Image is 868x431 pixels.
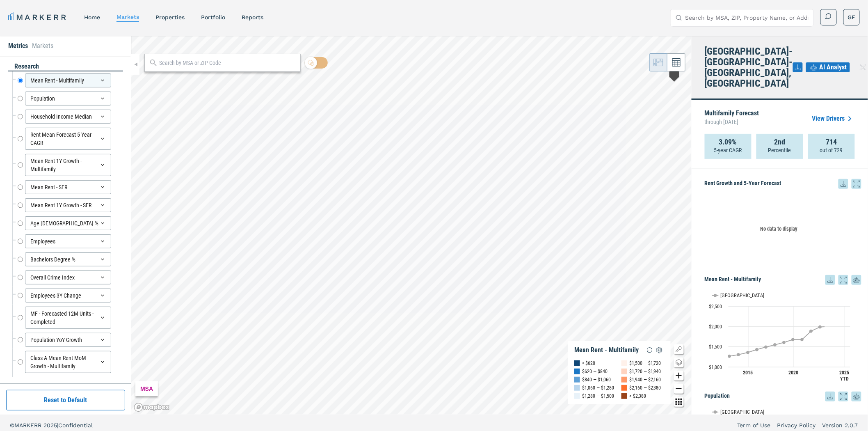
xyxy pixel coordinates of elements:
[705,179,861,189] h5: Rent Growth and 5-Year Forecast
[25,252,111,266] div: Bachelors Degree %
[765,346,768,349] path: Wednesday, 14 Dec, 16:00, 1,488.45. USA.
[728,355,731,358] path: Friday, 14 Dec, 16:00, 1,262.18. USA.
[629,392,646,400] div: > $2,380
[791,338,795,341] path: Saturday, 14 Dec, 16:00, 1,673.93. USA.
[201,14,225,21] a: Portfolio
[135,381,158,396] div: MSA
[159,59,296,67] input: Search by MSA or ZIP Code
[826,138,837,146] strong: 714
[783,341,786,344] path: Friday, 14 Dec, 16:00, 1,603.51. USA.
[737,353,740,356] path: Saturday, 14 Dec, 16:00, 1,301.33. USA.
[812,114,855,124] a: View Drivers
[789,370,799,376] text: 2020
[738,421,771,429] a: Term of Use
[645,345,655,355] img: Reload Legend
[705,285,861,387] div: Mean Rent - Multifamily. Highcharts interactive chart.
[709,365,722,370] text: $1,000
[25,333,111,347] div: Population YoY Growth
[43,422,58,429] span: 2025 |
[674,384,684,394] button: Zoom out map button
[714,146,742,154] p: 5-year CAGR
[685,9,809,26] input: Search by MSA, ZIP, Property Name, or Address
[25,216,111,230] div: Age [DEMOGRAPHIC_DATA] %
[848,13,856,21] span: GF
[768,146,791,154] p: Percentile
[8,62,123,71] div: research
[713,409,730,415] button: Show USA
[747,351,750,354] path: Sunday, 14 Dec, 16:00, 1,354.88. USA.
[761,226,798,232] text: No data to display
[25,271,111,284] div: Overall Crime Index
[674,397,684,407] button: Other options map button
[25,128,111,150] div: Rent Mean Forecast 5 Year CAGR
[756,348,759,351] path: Monday, 14 Dec, 16:00, 1,425.9. USA.
[709,344,722,350] text: $1,500
[25,92,111,105] div: Population
[582,384,614,392] div: $1,060 — $1,280
[25,198,111,212] div: Mean Rent 1Y Growth - SFR
[629,359,661,367] div: $1,500 — $1,720
[25,307,111,329] div: MF - Forecasted 12M Units - Completed
[721,409,765,415] text: [GEOGRAPHIC_DATA]
[774,138,786,146] strong: 2nd
[14,422,43,429] span: MARKERR
[134,403,170,412] a: Mapbox logo
[32,41,53,51] li: Markets
[843,9,860,25] button: GF
[582,367,608,376] div: $620 — $840
[629,367,661,376] div: $1,720 — $1,940
[58,422,93,429] span: Confidential
[582,359,595,367] div: < $620
[801,338,804,341] path: Monday, 14 Dec, 16:00, 1,674.33. USA.
[705,189,854,271] svg: Interactive chart
[116,14,139,20] a: markets
[25,154,111,176] div: Mean Rent 1Y Growth - Multifamily
[709,324,722,330] text: $2,000
[8,11,68,23] a: MARKERR
[774,343,777,346] path: Thursday, 14 Dec, 16:00, 1,543.56. USA.
[810,330,813,333] path: Tuesday, 14 Dec, 16:00, 1,882.29. USA.
[25,180,111,194] div: Mean Rent - SFR
[131,36,692,415] canvas: Map
[582,392,614,400] div: $1,280 — $1,500
[806,62,850,72] button: AI Analyst
[25,234,111,248] div: Employees
[674,371,684,381] button: Zoom in map button
[721,292,765,298] text: [GEOGRAPHIC_DATA]
[574,346,639,354] div: Mean Rent - Multifamily
[10,422,14,429] span: ©
[705,392,861,401] h5: Population
[719,138,737,146] strong: 3.09%
[6,390,125,410] button: Reset to Default
[25,73,111,87] div: Mean Rent - Multifamily
[674,344,684,354] button: Show/Hide Legend Map Button
[713,292,730,299] button: Show USA
[705,117,759,127] span: through [DATE]
[820,62,847,72] span: AI Analyst
[705,110,759,127] p: Multifamily Forecast
[822,421,858,429] a: Version 2.0.7
[705,285,854,387] svg: Interactive chart
[655,345,665,355] img: Settings
[820,146,843,154] p: out of 729
[242,14,263,21] a: reports
[629,376,661,384] div: $1,940 — $2,160
[819,325,822,328] path: Wednesday, 14 Dec, 16:00, 1,986.51. USA.
[155,14,185,21] a: properties
[25,289,111,303] div: Employees 3Y Change
[840,370,850,382] text: 2025 YTD
[25,110,111,124] div: Household Income Median
[705,275,861,285] h5: Mean Rent - Multifamily
[705,46,793,89] h4: [GEOGRAPHIC_DATA]-[GEOGRAPHIC_DATA]-[GEOGRAPHIC_DATA], [GEOGRAPHIC_DATA]
[629,384,661,392] div: $2,160 — $2,380
[777,421,816,429] a: Privacy Policy
[743,370,753,376] text: 2015
[674,358,684,367] button: Change style map button
[582,376,611,384] div: $840 — $1,060
[705,189,861,271] div: Rent Growth and 5-Year Forecast. Highcharts interactive chart.
[709,304,722,309] text: $2,500
[84,14,100,21] a: home
[8,41,28,51] li: Metrics
[25,351,111,373] div: Class A Mean Rent MoM Growth - Multifamily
